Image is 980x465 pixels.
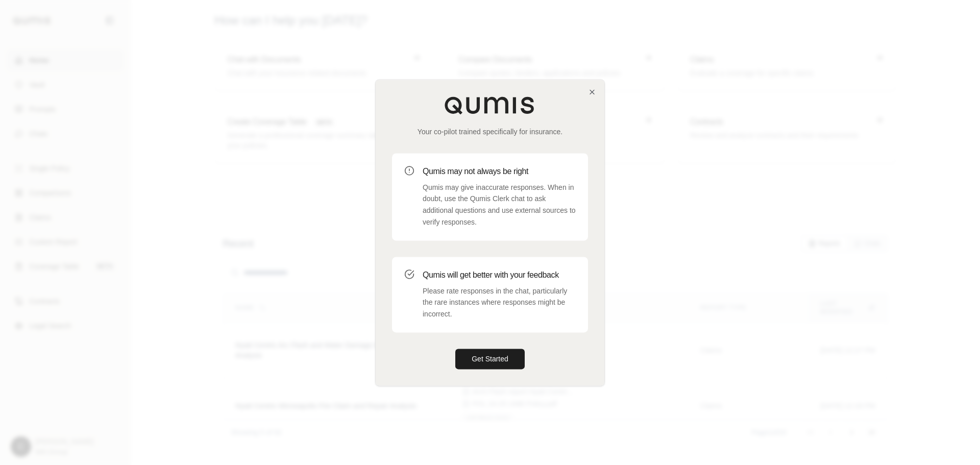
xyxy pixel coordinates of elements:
p: Please rate responses in the chat, particularly the rare instances where responses might be incor... [423,285,576,320]
img: Qumis Logo [444,96,536,114]
h3: Qumis will get better with your feedback [423,269,576,281]
p: Your co-pilot trained specifically for insurance. [392,127,588,137]
h3: Qumis may not always be right [423,165,576,178]
button: Get Started [455,349,525,369]
p: Qumis may give inaccurate responses. When in doubt, use the Qumis Clerk chat to ask additional qu... [423,182,576,228]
